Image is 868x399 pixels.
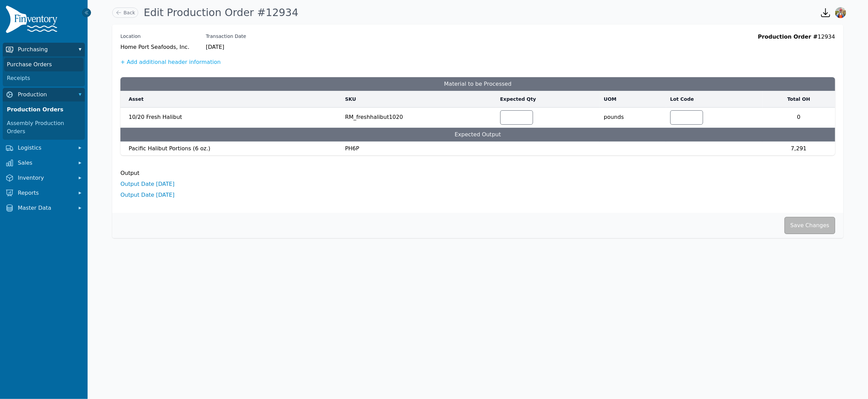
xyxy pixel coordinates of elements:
button: + Add additional header information [120,58,221,66]
th: Total OH [762,91,835,108]
span: Sales [18,159,73,167]
span: [DATE] [206,43,246,51]
span: Inventory [18,174,73,182]
span: Production Order # [758,33,818,40]
th: SKU [341,91,496,108]
button: Reports [3,186,85,200]
th: Expected Qty [496,91,600,108]
button: Logistics [3,141,85,155]
span: Production [18,91,73,99]
a: Back [112,8,138,18]
button: Inventory [3,171,85,185]
button: Purchasing [3,43,85,56]
span: Pacific Halibut Portions (6 oz.) [129,145,210,152]
td: 0 [762,108,835,124]
td: RM_freshhalibut1020 [341,108,496,128]
label: Location [120,33,190,40]
th: Asset [120,91,341,108]
span: Logistics [18,144,73,152]
td: PH6P [341,142,496,156]
a: Purchase Orders [4,58,83,71]
span: Purchasing [18,45,73,54]
th: Lot Code [666,91,762,108]
img: Sera Wheeler [835,7,846,18]
span: Master Data [18,204,73,212]
img: Finventory [5,5,60,36]
span: 10/20 Fresh Halibut [129,110,337,121]
h3: Material to be Processed [120,77,835,91]
a: Output Date [DATE] [120,192,174,198]
span: Home Port Seafoods, Inc. [120,43,190,51]
span: Reports [18,189,73,197]
a: Output Date [DATE] [120,181,174,187]
a: Production Orders [4,103,83,116]
button: Save Changes [785,217,835,234]
button: Production [3,88,85,101]
span: pounds [604,110,662,121]
a: Assembly Production Orders [4,116,83,138]
h1: Edit Production Order #12934 [144,6,298,19]
button: Master Data [3,201,85,215]
td: 7,291 [762,142,835,156]
td: Expected Output [120,128,835,142]
th: UOM [600,91,666,108]
label: Transaction Date [206,33,246,40]
div: 12934 [758,33,835,51]
a: Receipts [4,71,83,85]
h3: Output [120,166,835,177]
button: Sales [3,156,85,170]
